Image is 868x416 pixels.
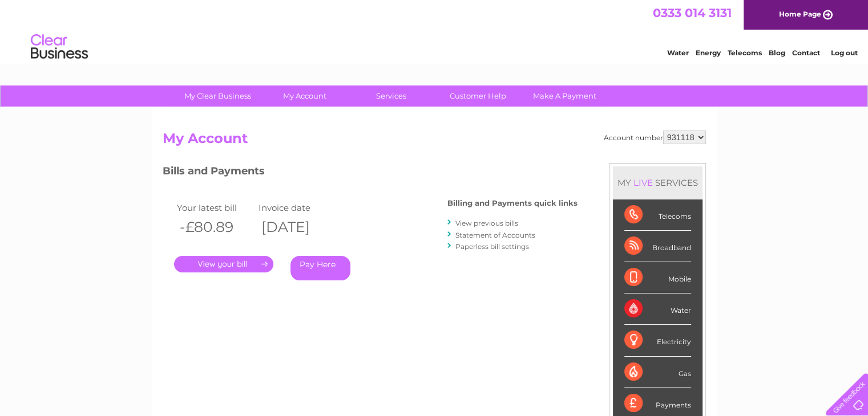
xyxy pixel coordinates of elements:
[431,85,525,107] a: Customer Help
[455,231,535,239] a: Statement of Accounts
[830,48,857,57] a: Log out
[455,219,518,227] a: View previous bills
[624,357,691,388] div: Gas
[653,6,732,20] a: 0333 014 3131
[769,48,785,57] a: Blog
[518,85,612,107] a: Make A Payment
[624,325,691,356] div: Electricity
[455,242,529,251] a: Paperless bill settings
[792,48,820,57] a: Contact
[447,199,578,207] h4: Billing and Payments quick links
[30,30,88,64] img: logo.png
[174,200,256,215] td: Your latest bill
[624,293,691,325] div: Water
[604,130,706,144] div: Account number
[165,6,704,55] div: Clear Business is a trading name of Verastar Limited (registered in [GEOGRAPHIC_DATA] No. 3667643...
[631,177,655,188] div: LIVE
[257,85,352,107] a: My Account
[696,48,721,57] a: Energy
[290,256,350,280] a: Pay Here
[624,199,691,231] div: Telecoms
[613,166,703,199] div: MY SERVICES
[728,48,762,57] a: Telecoms
[624,231,691,262] div: Broadband
[344,85,438,107] a: Services
[256,200,338,215] td: Invoice date
[163,130,706,152] h2: My Account
[163,163,578,183] h3: Bills and Payments
[624,262,691,293] div: Mobile
[174,256,273,272] a: .
[171,85,265,107] a: My Clear Business
[667,48,689,57] a: Water
[174,215,256,239] th: -£80.89
[256,215,338,239] th: [DATE]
